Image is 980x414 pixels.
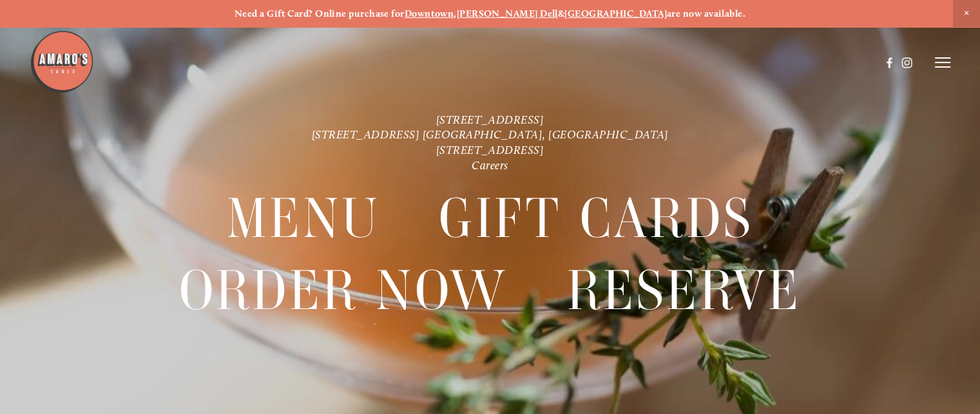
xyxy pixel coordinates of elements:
a: Reserve [566,255,801,326]
a: [STREET_ADDRESS] [436,143,544,157]
a: [PERSON_NAME] Dell [457,8,558,19]
span: Gift Cards [439,183,753,254]
a: Downtown [405,8,454,19]
a: Menu [227,183,380,254]
a: [STREET_ADDRESS] [436,112,544,126]
a: [STREET_ADDRESS] [GEOGRAPHIC_DATA], [GEOGRAPHIC_DATA] [312,127,669,142]
a: [GEOGRAPHIC_DATA] [564,8,667,19]
a: Gift Cards [439,183,753,254]
strong: are now available. [667,8,745,19]
a: Order Now [179,255,508,326]
strong: Need a Gift Card? Online purchase for [235,8,405,19]
span: Menu [227,183,380,254]
strong: , [454,8,456,19]
strong: & [558,8,564,19]
span: Order Now [179,255,508,326]
img: Amaro's Table [30,30,94,94]
a: Careers [472,158,508,173]
span: Reserve [566,255,801,326]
